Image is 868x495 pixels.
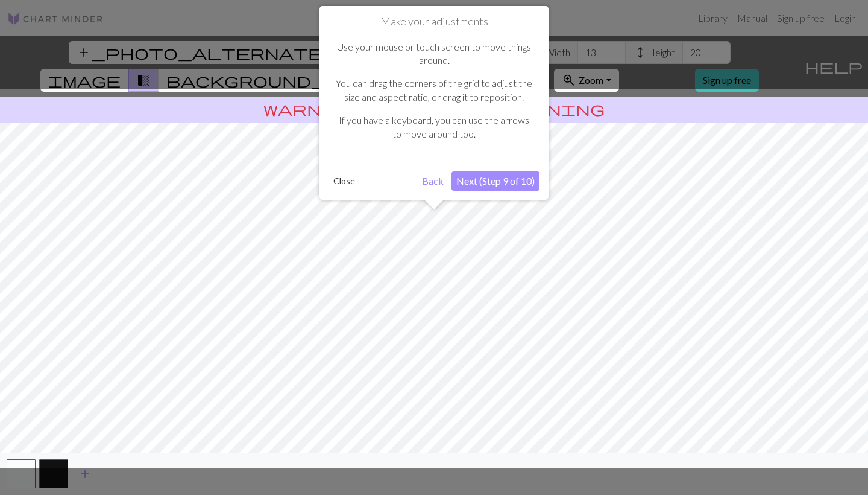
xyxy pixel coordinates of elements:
[329,172,360,190] button: Close
[335,77,533,104] p: You can drag the corners of the grid to adjust the size and aspect ratio, or drag it to reposition.
[319,6,549,200] div: Make your adjustments
[335,40,533,68] p: Use your mouse or touch screen to move things around.
[417,171,448,191] button: Back
[451,171,539,191] button: Next (Step 9 of 10)
[335,113,533,141] p: If you have a keyboard, you can use the arrows to move around too.
[329,15,539,28] h1: Make your adjustments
